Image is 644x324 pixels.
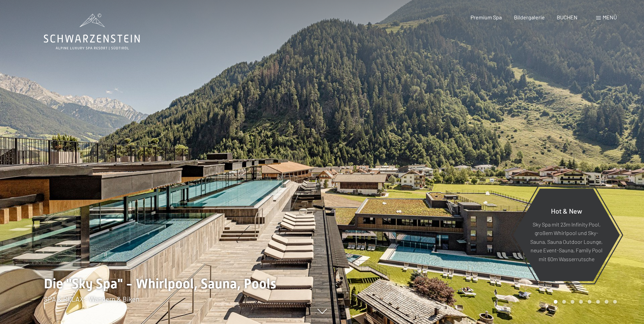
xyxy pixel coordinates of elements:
a: Premium Spa [471,14,502,20]
div: Carousel Pagination [551,300,617,304]
span: Hot & New [551,206,582,215]
a: Hot & New Sky Spa mit 23m Infinity Pool, großem Whirlpool und Sky-Sauna, Sauna Outdoor Lounge, ne... [513,188,620,282]
div: Carousel Page 7 [605,300,608,304]
div: Carousel Page 6 [596,300,600,304]
div: Carousel Page 1 (Current Slide) [554,300,557,304]
a: BUCHEN [557,14,577,20]
a: Bildergalerie [514,14,545,20]
div: Carousel Page 2 [562,300,566,304]
div: Carousel Page 8 [613,300,617,304]
div: Carousel Page 3 [571,300,574,304]
div: Carousel Page 4 [579,300,583,304]
div: Carousel Page 5 [588,300,591,304]
span: Menü [603,14,617,20]
p: Sky Spa mit 23m Infinity Pool, großem Whirlpool und Sky-Sauna, Sauna Outdoor Lounge, neue Event-S... [530,220,603,263]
